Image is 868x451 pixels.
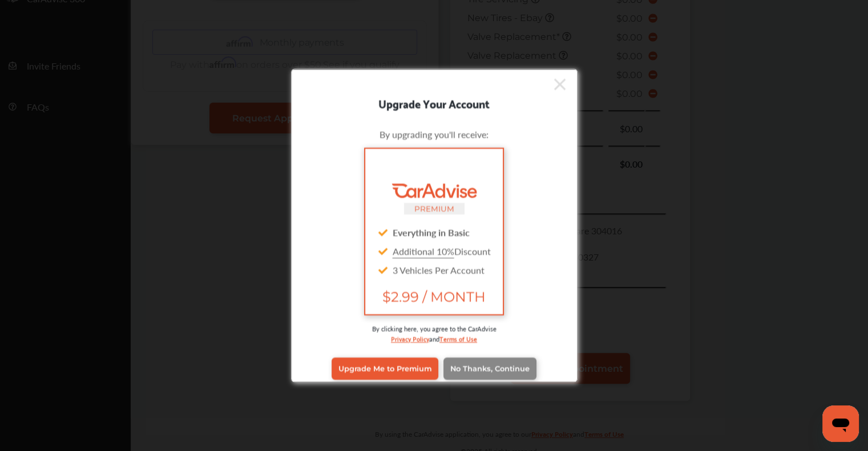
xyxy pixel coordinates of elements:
a: Upgrade Me to Premium [332,357,438,379]
iframe: Button to launch messaging window [822,405,859,442]
a: Privacy Policy [391,332,429,343]
div: Upgrade Your Account [292,94,577,112]
span: $2.99 / MONTH [374,288,493,304]
a: Terms of Use [439,332,477,343]
u: Additional 10% [393,244,454,257]
span: No Thanks, Continue [450,364,530,373]
div: By clicking here, you agree to the CarAdvise and [309,323,560,355]
small: PREMIUM [414,204,454,213]
span: Discount [393,244,491,257]
span: Upgrade Me to Premium [338,364,431,373]
a: No Thanks, Continue [443,357,536,379]
strong: Everything in Basic [393,225,470,238]
div: By upgrading you'll receive: [309,127,560,140]
div: 3 Vehicles Per Account [374,260,493,279]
